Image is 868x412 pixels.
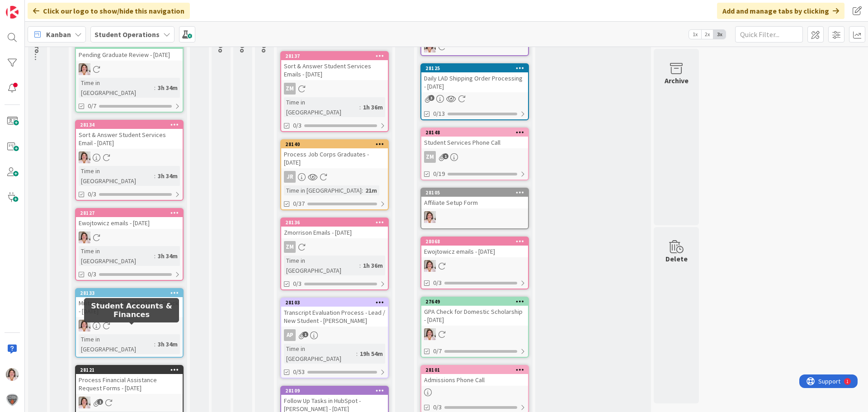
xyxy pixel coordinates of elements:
[6,393,19,406] img: avatar
[76,121,183,129] div: 28134
[156,83,180,93] div: 3h 34m
[281,227,388,238] div: Zmorrison Emails - [DATE]
[76,49,183,61] div: Pending Graduate Review - [DATE]
[665,253,688,264] div: Delete
[76,397,183,408] div: EW
[76,374,183,394] div: Process Financial Assistance Request Forms - [DATE]
[421,260,528,272] div: EW
[154,251,156,261] span: :
[433,278,442,288] span: 0/3
[421,237,528,257] div: 28068Ewojtowicz emails - [DATE]
[80,290,183,296] div: 28133
[75,120,184,201] a: 28134Sort & Answer Student Services Email - [DATE]EWTime in [GEOGRAPHIC_DATA]:3h 34m0/3
[293,199,305,208] span: 0/37
[285,388,388,394] div: 28109
[76,289,183,317] div: 28133Military Student Weekly Credit Check - [DATE]
[76,320,183,331] div: EW
[421,366,528,374] div: 28101
[156,251,180,261] div: 3h 34m
[361,260,385,270] div: 1h 36m
[425,238,528,245] div: 28068
[425,65,528,71] div: 28125
[285,53,388,59] div: 28137
[79,78,154,98] div: Time in [GEOGRAPHIC_DATA]
[79,63,90,75] img: EW
[6,6,19,19] img: Visit kanbanzone.com
[421,211,528,223] div: EW
[433,169,445,179] span: 0/19
[425,189,528,196] div: 28105
[76,366,183,394] div: 28121Process Financial Assistance Request Forms - [DATE]
[701,30,713,39] span: 2x
[80,122,183,128] div: 28134
[281,298,388,307] div: 28103
[46,29,71,40] span: Kanban
[76,232,183,243] div: EW
[154,171,156,181] span: :
[76,289,183,297] div: 28133
[281,298,388,327] div: 28103Transcript Evaluation Process - Lead / New Student - [PERSON_NAME]
[424,211,436,223] img: EW
[80,210,183,216] div: 28127
[420,237,529,289] a: 28068Ewojtowicz emails - [DATE]EW0/3
[443,153,448,159] span: 1
[88,189,96,199] span: 0/3
[281,241,388,253] div: ZM
[293,279,302,289] span: 0/3
[424,151,436,163] div: ZM
[421,128,528,148] div: 28148Student Services Phone Call
[665,75,689,86] div: Archive
[281,52,388,60] div: 28137
[154,339,156,349] span: :
[285,219,388,226] div: 28136
[429,95,434,101] span: 3
[19,1,41,12] span: Support
[88,302,175,319] h5: Student Accounts & Finances
[359,260,361,270] span: :
[281,140,388,168] div: 28140Process Job Corps Graduates - [DATE]
[76,217,183,229] div: Ewojtowicz emails - [DATE]
[433,403,442,412] span: 0/3
[717,3,844,19] div: Add and manage tabs by clicking
[280,139,389,210] a: 28140Process Job Corps Graduates - [DATE]JRTime in [GEOGRAPHIC_DATA]:21m0/37
[284,241,296,253] div: ZM
[359,102,361,112] span: :
[76,209,183,229] div: 28127Ewojtowicz emails - [DATE]
[284,329,296,341] div: AP
[284,97,359,117] div: Time in [GEOGRAPHIC_DATA]
[281,148,388,168] div: Process Job Corps Graduates - [DATE]
[425,129,528,136] div: 28148
[76,297,183,317] div: Military Student Weekly Credit Check - [DATE]
[76,366,183,374] div: 28121
[76,41,183,61] div: 28130Pending Graduate Review - [DATE]
[420,297,529,358] a: 27649GPA Check for Domestic Scholarship - [DATE]EW0/7
[97,399,103,405] span: 1
[424,328,436,340] img: EW
[293,121,302,130] span: 0/3
[421,128,528,137] div: 28148
[76,209,183,217] div: 28127
[154,83,156,93] span: :
[421,298,528,306] div: 27649
[362,185,363,195] span: :
[94,30,160,39] b: Student Operations
[281,307,388,327] div: Transcript Evaluation Process - Lead / New Student - [PERSON_NAME]
[156,339,180,349] div: 3h 34m
[361,102,385,112] div: 1h 36m
[421,151,528,163] div: ZM
[47,4,49,11] div: 1
[88,101,96,111] span: 0/7
[421,64,528,72] div: 28125
[284,185,362,195] div: Time in [GEOGRAPHIC_DATA]
[302,331,308,337] span: 1
[80,367,183,373] div: 28121
[363,185,379,195] div: 21m
[421,374,528,386] div: Admissions Phone Call
[424,260,436,272] img: EW
[284,83,296,95] div: ZM
[281,140,388,148] div: 28140
[28,3,190,19] div: Click our logo to show/hide this navigation
[421,306,528,326] div: GPA Check for Domestic Scholarship - [DATE]
[421,197,528,208] div: Affiliate Setup Form
[281,218,388,227] div: 28136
